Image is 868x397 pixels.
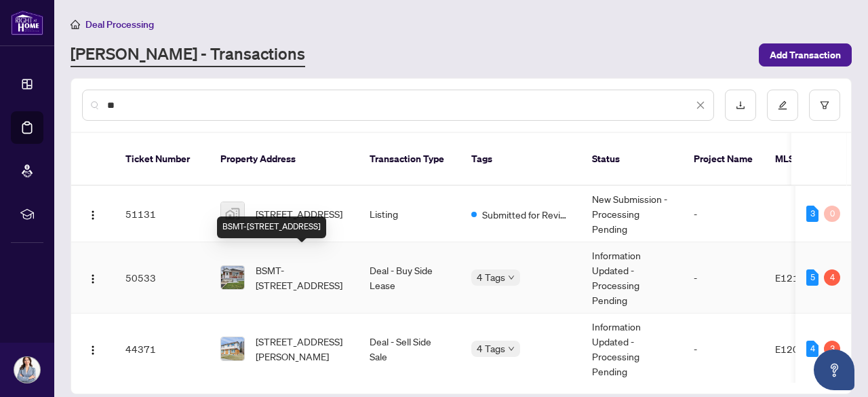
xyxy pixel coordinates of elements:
[71,43,305,67] a: [PERSON_NAME] - Transactions
[256,263,348,292] span: BSMT-[STREET_ADDRESS]
[482,207,570,222] span: Submitted for Review
[11,10,43,35] img: logo
[221,202,244,225] img: thumbnail-img
[814,349,854,390] button: Open asap
[359,133,460,186] th: Transaction Type
[359,314,460,385] td: Deal - Sell Side Sale
[696,100,705,110] span: close
[82,203,104,225] button: Logo
[217,216,326,238] div: BSMT-[STREET_ADDRESS]
[359,186,460,242] td: Listing
[581,314,683,385] td: Information Updated - Processing Pending
[778,100,787,110] span: edit
[759,43,852,67] button: Add Transaction
[806,341,818,357] div: 4
[115,133,210,186] th: Ticket Number
[477,269,505,285] span: 4 Tags
[87,210,98,221] img: Logo
[770,44,841,66] span: Add Transaction
[581,133,683,186] th: Status
[210,133,359,186] th: Property Address
[71,20,80,29] span: home
[115,242,210,314] td: 50533
[82,267,104,288] button: Logo
[508,345,515,352] span: down
[824,341,840,357] div: 3
[581,186,683,242] td: New Submission - Processing Pending
[256,206,342,221] span: [STREET_ADDRESS]
[683,242,764,314] td: -
[87,345,98,356] img: Logo
[806,269,818,286] div: 5
[775,271,829,284] span: E12169530
[820,100,829,110] span: filter
[824,206,840,222] div: 0
[725,90,756,121] button: download
[14,357,40,383] img: Profile Icon
[581,242,683,314] td: Information Updated - Processing Pending
[85,18,154,31] span: Deal Processing
[775,343,829,355] span: E12028982
[460,133,581,186] th: Tags
[87,273,98,284] img: Logo
[683,133,764,186] th: Project Name
[767,90,798,121] button: edit
[824,269,840,286] div: 4
[359,242,460,314] td: Deal - Buy Side Lease
[115,314,210,385] td: 44371
[82,338,104,360] button: Logo
[683,186,764,242] td: -
[764,133,846,186] th: MLS #
[508,274,515,281] span: down
[806,206,818,222] div: 3
[809,90,840,121] button: filter
[736,100,745,110] span: download
[221,266,244,289] img: thumbnail-img
[256,334,348,364] span: [STREET_ADDRESS][PERSON_NAME]
[115,186,210,242] td: 51131
[683,314,764,385] td: -
[221,337,244,360] img: thumbnail-img
[477,341,505,356] span: 4 Tags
